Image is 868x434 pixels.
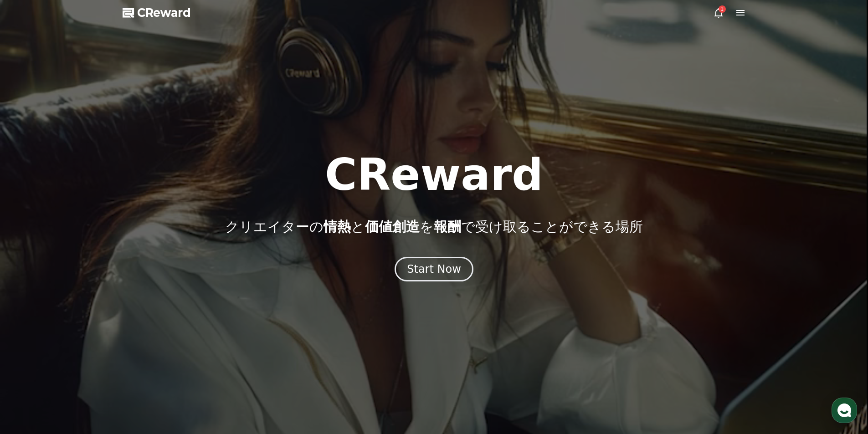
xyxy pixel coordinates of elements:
div: Start Now [407,262,461,276]
h1: CReward [325,153,543,197]
span: 報酬 [434,219,461,235]
span: CReward [137,5,191,20]
span: 情熱 [324,219,351,235]
div: 1 [719,5,726,13]
span: 価値創造 [365,219,420,235]
a: Start Now [395,266,473,275]
a: CReward [123,5,191,20]
p: クリエイターの と を で受け取ることができる場所 [225,219,643,235]
a: 1 [713,7,724,18]
button: Start Now [395,257,473,281]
